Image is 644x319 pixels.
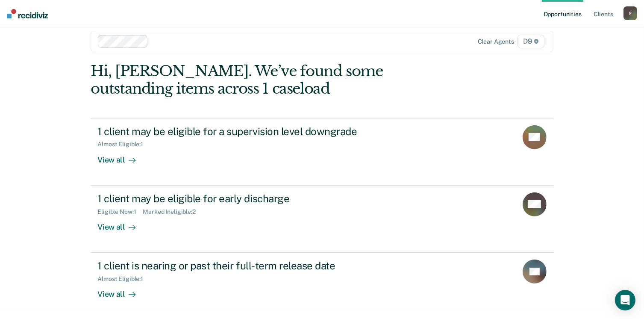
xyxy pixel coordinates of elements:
div: 1 client is nearing or past their full-term release date [97,260,397,272]
button: F [623,6,637,20]
div: Clear agents [478,38,514,45]
img: Recidiviz [7,9,48,18]
div: View all [97,148,145,165]
div: View all [97,283,145,299]
div: Open Intercom Messenger [615,290,635,310]
a: 1 client may be eligible for early dischargeEligible Now:1Marked Ineligible:2View all [91,186,553,253]
div: Hi, [PERSON_NAME]. We’ve found some outstanding items across 1 caseload [91,62,461,97]
div: View all [97,215,145,232]
div: Almost Eligible : 1 [97,141,150,148]
div: Almost Eligible : 1 [97,275,150,283]
div: 1 client may be eligible for early discharge [97,192,397,205]
span: D9 [518,35,544,48]
div: Marked Ineligible : 2 [143,208,202,216]
div: Eligible Now : 1 [97,208,143,216]
div: 1 client may be eligible for a supervision level downgrade [97,125,397,138]
a: 1 client may be eligible for a supervision level downgradeAlmost Eligible:1View all [91,118,553,186]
